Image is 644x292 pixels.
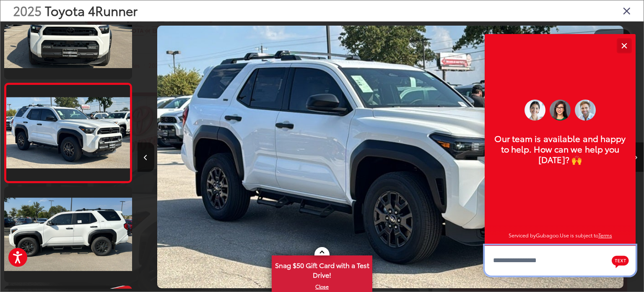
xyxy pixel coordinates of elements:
[575,100,596,121] img: Operator 3
[525,100,545,121] img: Operator 2
[598,231,612,239] a: Terms
[615,37,633,55] button: Close
[13,1,42,19] span: 2025
[536,231,560,239] a: Gubagoo.
[560,231,598,239] span: Use is subject to
[138,142,154,172] button: Previous image
[3,198,133,271] img: 2025 Toyota 4Runner SR5
[5,97,131,168] img: 2025 Toyota 4Runner SR5
[45,1,138,19] span: Toyota 4Runner
[609,251,631,270] button: Chat with SMS
[273,256,371,282] span: Snag $50 Gift Card with a Test Drive!
[603,32,607,42] span: 3
[612,255,629,268] svg: Text
[137,26,643,289] div: 2025 Toyota 4Runner SR5 2
[550,100,571,121] img: Operator 1
[614,32,622,42] span: 56
[623,5,631,16] i: Close gallery
[157,26,623,289] img: 2025 Toyota 4Runner SR5
[509,231,536,239] span: Serviced by
[485,245,636,276] textarea: Type your message
[493,133,627,165] p: Our team is available and happy to help. How can we help you [DATE]? 🙌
